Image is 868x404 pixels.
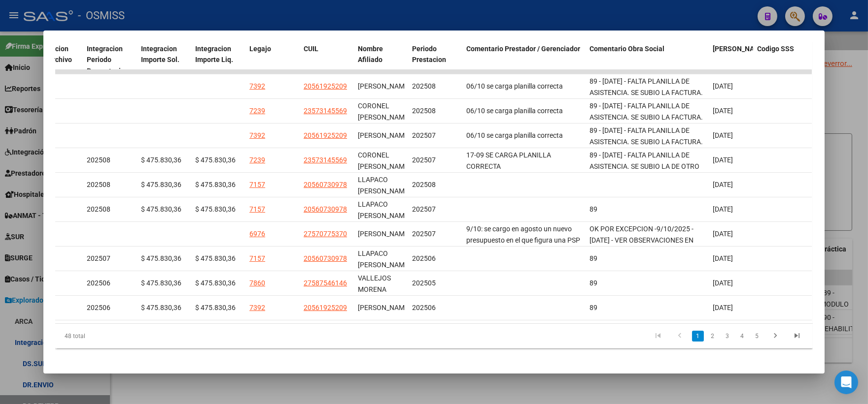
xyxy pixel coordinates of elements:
span: 20561925209 [304,82,347,90]
span: [DATE] [713,205,733,213]
datatable-header-cell: CUIL [300,38,354,82]
span: CUIL [304,45,318,53]
span: 89 - [DATE] - FALTA PLANILLA DE ASISTENCIA. SE SUBIO LA FACTURA. [590,102,703,121]
span: VALLEJOS MORENA CATALINA [358,274,391,305]
span: 23573145569 [304,107,347,115]
a: 1 [692,331,704,342]
span: 202508 [87,181,110,188]
span: $ 475.830,36 [141,254,181,262]
span: 9/10: se cargo en agosto un nuevo presupuesto en el que figura una PSP como acompañante, por favo... [466,225,580,311]
datatable-header-cell: Periodo Prestacion [408,38,462,82]
span: [DATE] [713,107,733,115]
span: [PERSON_NAME] [358,230,411,238]
span: 20560730978 [304,254,347,262]
span: 202506 [87,304,110,311]
span: [DATE] [713,156,733,164]
datatable-header-cell: Integracion Importe Liq. [191,38,245,82]
li: page 1 [691,328,705,344]
span: [DATE] [713,230,733,238]
span: 89 - [DATE] - FALTA PLANILLA DE ASISTENCIA. SE SUBIO LA DE OTRO AFILIADO. [590,151,699,182]
div: 7157 [249,253,265,264]
a: 5 [751,331,763,342]
span: 202508 [412,181,436,188]
span: $ 475.830,36 [141,279,181,287]
span: 89 - [DATE] - FALTA PLANILLA DE ASISTENCIA. SE SUBIO LA FACTURA. [590,77,703,96]
span: [DATE] [713,304,733,311]
div: 7157 [249,204,265,215]
span: Codigo SSS [757,45,794,53]
span: 202506 [412,304,436,311]
li: page 5 [750,328,764,344]
span: $ 475.830,36 [141,205,181,213]
span: Legajo [249,45,271,53]
span: LLAPACO [PERSON_NAME] [358,200,411,219]
a: go to previous page [670,331,689,342]
span: LLAPACO [PERSON_NAME] [358,249,411,269]
span: 89 [590,254,597,262]
span: 20561925209 [304,304,347,311]
span: Integracion Tipo Archivo [33,45,72,64]
span: 89 [590,279,597,287]
span: $ 475.830,36 [195,304,236,311]
span: [DATE] [713,181,733,188]
a: 3 [722,331,733,342]
span: Integracion Periodo Presentacion [87,45,129,75]
span: 06/10 se carga planilla correcta [466,107,563,115]
span: 202507 [412,205,436,213]
span: Integracion Importe Sol. [141,45,179,64]
span: 27570775370 [304,230,347,238]
li: page 2 [705,328,720,344]
span: 20561925209 [304,131,347,139]
span: 20560730978 [304,181,347,188]
span: $ 475.830,36 [195,156,236,164]
li: page 3 [720,328,735,344]
a: 2 [707,331,719,342]
span: 17-09 SE CARGA PLANILLA CORRECTA [466,151,551,170]
datatable-header-cell: Nombre Afiliado [354,38,408,82]
a: go to last page [788,331,806,342]
span: $ 475.830,36 [195,205,236,213]
div: 6976 [249,228,265,240]
datatable-header-cell: Codigo SSS [753,38,812,82]
span: 89 [590,304,597,311]
span: 202507 [412,131,436,139]
datatable-header-cell: Comentario Prestador / Gerenciador [462,38,586,82]
div: Open Intercom Messenger [834,371,858,394]
datatable-header-cell: Integracion Periodo Presentacion [83,38,137,82]
span: 89 - [DATE] - FALTA PLANILLA DE ASISTENCIA. SE SUBIO LA FACTURA. [590,126,703,146]
span: Comentario Prestador / Gerenciador [466,45,580,53]
span: 89 [590,205,597,213]
span: [PERSON_NAME] [358,304,411,311]
datatable-header-cell: Comentario Obra Social [586,38,709,82]
div: 7860 [249,278,265,289]
a: go to first page [649,331,667,342]
span: 202508 [412,82,436,90]
span: $ 475.830,36 [195,279,236,287]
span: 202508 [87,156,110,164]
span: Integracion Importe Liq. [195,45,233,64]
span: $ 475.830,36 [141,304,181,311]
span: [DATE] [713,82,733,90]
span: $ 475.830,36 [195,181,236,188]
a: go to next page [766,331,785,342]
span: [PERSON_NAME] [358,82,411,90]
div: 7392 [249,81,265,92]
span: Comentario Obra Social [590,45,664,53]
span: $ 475.830,36 [141,156,181,164]
span: [PERSON_NAME] [713,45,766,53]
datatable-header-cell: Integracion Tipo Archivo [29,38,83,82]
datatable-header-cell: Integracion Importe Sol. [137,38,191,82]
span: Nombre Afiliado [358,45,383,64]
span: LLAPACO [PERSON_NAME] [358,176,411,195]
span: 202508 [412,107,436,115]
span: 06/10 se carga planilla correcta [466,131,563,139]
div: 7239 [249,105,265,117]
span: $ 475.830,36 [141,181,181,188]
span: CORONEL [PERSON_NAME] [358,151,411,170]
span: 202508 [87,205,110,213]
span: 202507 [87,254,110,262]
span: 06/10 se carga planilla correcta [466,82,563,90]
span: Periodo Prestacion [412,45,446,64]
span: 20560730978 [304,205,347,213]
li: page 4 [735,328,750,344]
